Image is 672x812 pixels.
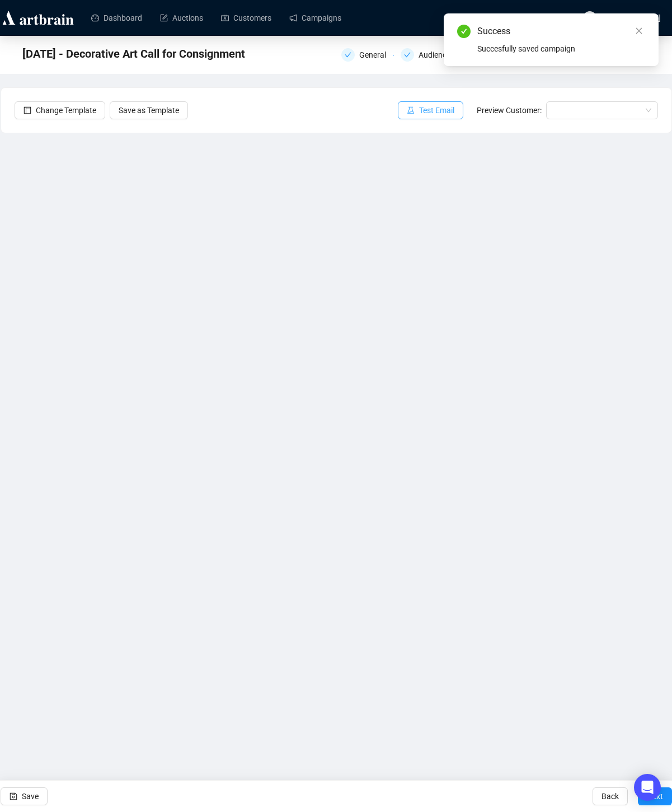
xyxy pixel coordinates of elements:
[1,787,48,805] button: Save
[477,25,645,38] div: Success
[419,104,454,116] span: Test Email
[91,3,142,32] a: Dashboard
[398,101,463,119] button: Test Email
[407,106,415,114] span: experiment
[119,104,179,116] span: Save as Template
[341,48,394,62] div: General
[22,781,39,812] span: Save
[457,25,471,38] span: check-circle
[15,101,105,119] button: Change Template
[401,48,453,62] div: Audience
[477,106,542,115] span: Preview Customer:
[1,9,76,27] img: logo
[638,787,672,805] button: Next
[289,3,341,32] a: Campaigns
[110,101,188,119] button: Save as Template
[22,45,245,63] span: 10/27/25 - Decorative Art Call for Consignment
[633,25,645,37] a: Close
[419,48,457,62] div: Audience
[24,106,31,114] span: layout
[10,792,17,800] span: save
[160,3,203,32] a: Auctions
[359,48,393,62] div: General
[634,774,661,801] div: Open Intercom Messenger
[593,787,628,805] button: Back
[635,27,643,35] span: close
[404,52,411,58] span: check
[477,43,645,55] div: Succesfully saved campaign
[36,104,96,116] span: Change Template
[601,781,619,812] span: Back
[345,52,351,58] span: check
[221,3,271,32] a: Customers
